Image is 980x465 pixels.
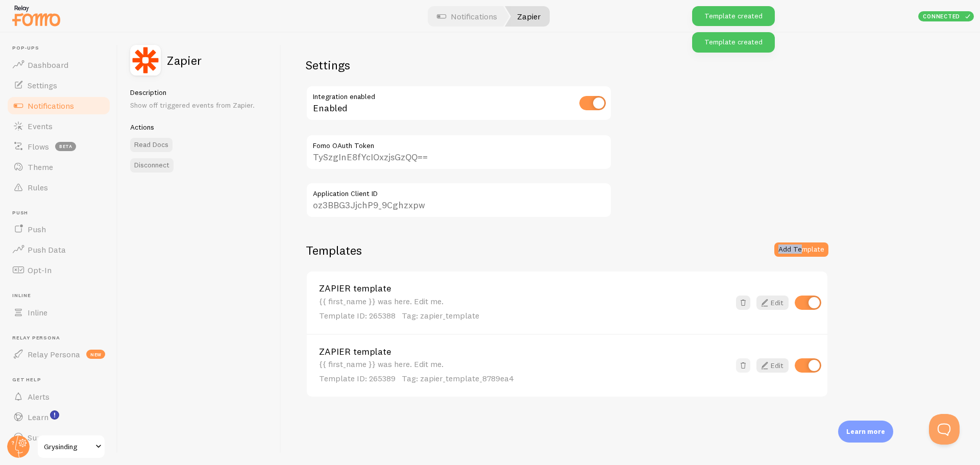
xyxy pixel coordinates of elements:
[306,134,612,152] label: Fomo OAuth Token
[86,350,105,359] span: new
[28,101,74,111] span: Notifications
[838,421,893,443] div: Learn more
[28,162,53,172] span: Theme
[319,359,730,384] div: {{ first_name }} was here. Edit me.
[6,95,111,116] a: Notifications
[6,386,111,407] a: Alerts
[756,358,789,373] a: Edit
[28,391,50,402] span: Alerts
[6,219,111,239] a: Push
[37,434,106,459] a: Grysinding
[55,142,76,151] span: beta
[130,123,268,132] h5: Actions
[11,3,62,29] img: fomo-relay-logo-orange.svg
[130,100,268,110] p: Show off triggered events from Zapier.
[6,136,111,157] a: Flows beta
[774,242,828,257] button: Add Template
[6,177,111,198] a: Rules
[306,182,612,200] label: Application Client ID
[28,244,66,255] span: Push Data
[319,297,730,322] div: {{ first_name }} was here. Edit me.
[130,158,174,173] a: Disconnect
[28,80,57,90] span: Settings
[28,121,53,131] span: Events
[402,310,479,321] span: Tag: zapier_template
[319,347,730,356] a: ZAPIER template
[6,427,111,448] a: Support
[6,157,111,177] a: Theme
[28,307,47,317] span: Inline
[12,45,111,52] span: Pop-ups
[12,377,111,383] span: Get Help
[6,55,111,75] a: Dashboard
[6,116,111,136] a: Events
[28,265,52,275] span: Opt-In
[28,182,48,192] span: Rules
[28,224,46,234] span: Push
[692,32,775,52] div: Template created
[167,54,202,66] h2: Zapier
[6,260,111,280] a: Opt-In
[319,284,730,293] a: ZAPIER template
[130,88,268,97] h5: Description
[402,373,514,383] span: Tag: zapier_template_8789ea4
[28,141,49,152] span: Flows
[12,292,111,299] span: Inline
[28,60,68,70] span: Dashboard
[756,296,789,310] a: Edit
[50,410,59,420] svg: <p>Watch New Feature Tutorials!</p>
[12,210,111,216] span: Push
[846,427,885,436] p: Learn more
[6,344,111,364] a: Relay Persona new
[130,138,173,152] a: Read Docs
[319,373,396,383] span: Template ID: 265389
[306,57,612,73] h2: Settings
[692,6,775,26] div: Template created
[28,349,80,359] span: Relay Persona
[6,407,111,427] a: Learn
[306,85,612,123] div: Enabled
[929,414,960,445] iframe: Help Scout Beacon - Open
[130,45,161,76] img: fomo_icons_zapier.svg
[6,239,111,260] a: Push Data
[6,302,111,323] a: Inline
[6,75,111,95] a: Settings
[12,335,111,341] span: Relay Persona
[319,310,396,321] span: Template ID: 265388
[44,440,92,453] span: Grysinding
[306,242,362,258] h2: Templates
[28,432,58,443] span: Support
[28,412,48,422] span: Learn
